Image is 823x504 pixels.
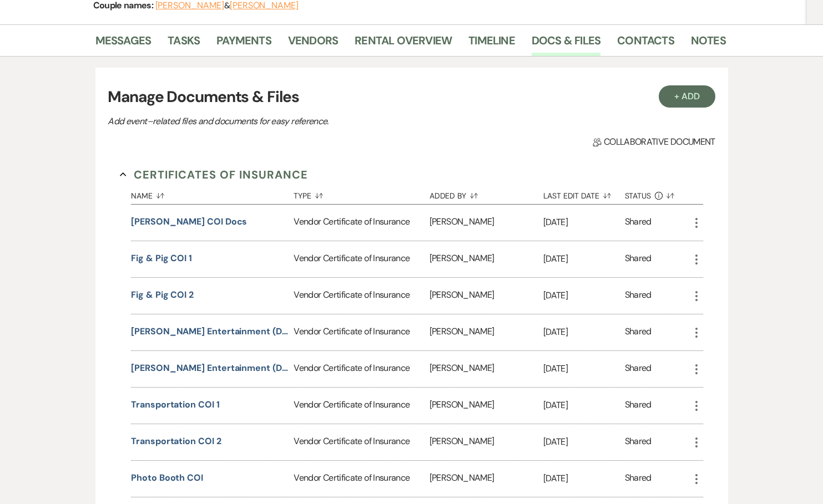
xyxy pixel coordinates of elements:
[355,32,452,56] a: Rental Overview
[294,314,429,350] div: Vendor Certificate of Insurance
[131,471,203,485] button: Photo Booth COI
[593,135,715,149] span: Collaborative document
[617,32,674,56] a: Contacts
[543,435,625,449] p: [DATE]
[625,215,652,230] div: Shared
[288,32,338,56] a: Vendors
[430,183,543,204] button: Added By
[543,362,625,376] p: [DATE]
[131,183,294,204] button: Name
[625,362,652,376] div: Shared
[625,435,652,450] div: Shared
[430,314,543,350] div: [PERSON_NAME]
[543,471,625,486] p: [DATE]
[625,471,652,486] div: Shared
[131,215,247,228] button: [PERSON_NAME] COI Docs
[625,288,652,303] div: Shared
[294,424,429,460] div: Vendor Certificate of Insurance
[120,166,308,183] button: Certificates of Insurance
[430,461,543,497] div: [PERSON_NAME]
[131,362,289,375] button: [PERSON_NAME] Entertainment (DJ) COI 2
[625,398,652,413] div: Shared
[294,241,429,277] div: Vendor Certificate of Insurance
[294,278,429,314] div: Vendor Certificate of Insurance
[155,1,224,10] button: [PERSON_NAME]
[430,351,543,387] div: [PERSON_NAME]
[230,1,299,10] button: [PERSON_NAME]
[543,183,625,204] button: Last Edit Date
[430,205,543,241] div: [PERSON_NAME]
[691,32,726,56] a: Notes
[131,252,192,265] button: fig & pig COI 1
[294,351,429,387] div: Vendor Certificate of Insurance
[108,114,496,129] p: Add event–related files and documents for easy reference.
[131,398,219,411] button: Transportation COI 1
[543,398,625,413] p: [DATE]
[131,288,194,302] button: fig & pig COI 2
[430,424,543,460] div: [PERSON_NAME]
[294,183,429,204] button: Type
[543,215,625,230] p: [DATE]
[168,32,200,56] a: Tasks
[430,241,543,277] div: [PERSON_NAME]
[543,288,625,303] p: [DATE]
[294,205,429,241] div: Vendor Certificate of Insurance
[625,192,652,200] span: Status
[532,32,600,56] a: Docs & Files
[294,461,429,497] div: Vendor Certificate of Insurance
[625,325,652,340] div: Shared
[543,252,625,266] p: [DATE]
[294,388,429,424] div: Vendor Certificate of Insurance
[430,278,543,314] div: [PERSON_NAME]
[659,85,715,108] button: + Add
[430,388,543,424] div: [PERSON_NAME]
[543,325,625,339] p: [DATE]
[625,252,652,267] div: Shared
[131,435,221,448] button: Transportation COI 2
[95,32,152,56] a: Messages
[468,32,515,56] a: Timeline
[216,32,271,56] a: Payments
[625,183,690,204] button: Status
[108,85,715,109] h3: Manage Documents & Files
[131,325,289,338] button: [PERSON_NAME] Entertainment (DJ) COI 1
